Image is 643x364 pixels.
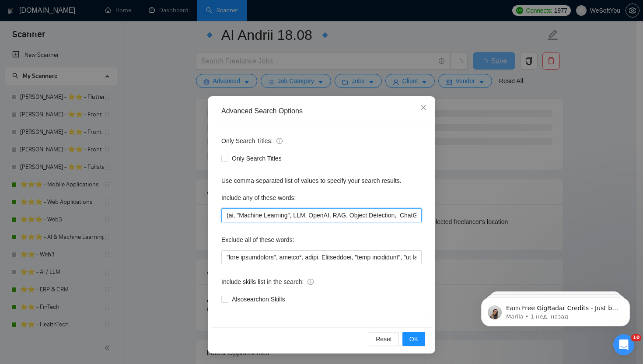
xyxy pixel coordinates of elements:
[221,277,314,287] span: Include skills list in the search:
[631,334,641,341] span: 10
[228,154,285,163] span: Only Search Titles
[228,294,288,304] span: Also search on Skills
[412,96,435,120] button: Close
[221,106,422,116] div: Advanced Search Options
[420,104,427,111] span: close
[221,191,296,205] label: Include any of these words:
[308,279,314,285] span: info-circle
[221,176,422,185] div: Use comma-separated list of values to specify your search results.
[369,332,399,346] button: Reset
[402,332,425,346] button: OK
[468,279,643,340] iframe: Intercom notifications сообщение
[221,136,283,146] span: Only Search Titles:
[613,334,634,355] iframe: Intercom live chat
[276,138,283,144] span: info-circle
[221,233,294,247] label: Exclude all of these words:
[376,334,392,344] span: Reset
[409,334,418,344] span: OK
